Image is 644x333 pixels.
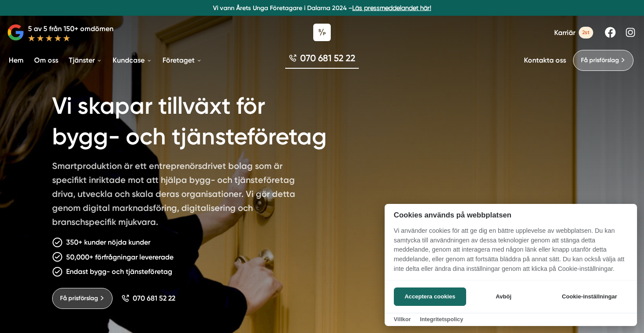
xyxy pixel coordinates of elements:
[469,287,538,306] button: Avböj
[394,316,411,322] a: Villkor
[394,287,466,306] button: Acceptera cookies
[420,316,463,322] a: Integritetspolicy
[385,211,637,219] h2: Cookies används på webbplatsen
[385,226,637,280] p: Vi använder cookies för att ge dig en bättre upplevelse av webbplatsen. Du kan samtycka till anvä...
[551,287,628,306] button: Cookie-inställningar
